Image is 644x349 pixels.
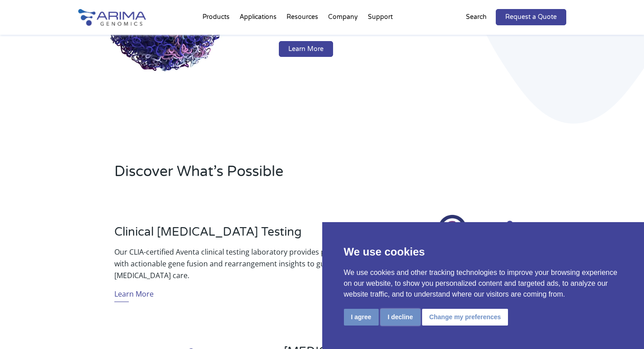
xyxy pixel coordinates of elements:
[114,225,360,246] h3: Clinical [MEDICAL_DATA] Testing
[422,309,508,326] button: Change my preferences
[279,41,333,57] a: Learn More
[114,162,437,189] h2: Discover What’s Possible
[344,309,379,326] button: I agree
[423,213,530,321] img: Clinical Testing Icon
[381,309,420,326] button: I decline
[466,11,487,23] p: Search
[496,9,566,25] a: Request a Quote
[114,288,154,302] a: Learn More
[344,267,623,300] p: We use cookies and other tracking technologies to improve your browsing experience on our website...
[78,9,146,26] img: Arima-Genomics-logo
[114,246,360,281] p: Our CLIA-certified Aventa clinical testing laboratory provides physicians with actionable gene fu...
[344,244,623,260] p: We use cookies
